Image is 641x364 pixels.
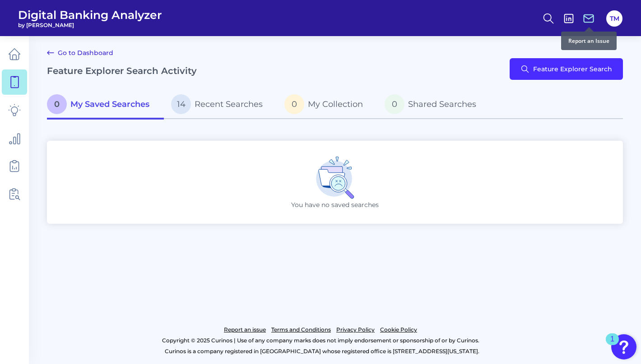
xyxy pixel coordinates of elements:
div: You have no saved searches [47,141,623,224]
span: Digital Banking Analyzer [18,8,162,22]
button: Open Resource Center, 1 new notification [611,334,636,359]
a: Terms and Conditions [271,324,331,335]
span: Shared Searches [408,99,476,109]
a: 14Recent Searches [164,91,277,120]
a: Privacy Policy [336,324,375,335]
div: 1 [610,339,614,351]
span: Recent Searches [195,99,263,109]
a: 0Shared Searches [377,91,491,120]
h2: Feature Explorer Search Activity [47,65,197,76]
span: 0 [284,94,304,114]
a: Go to Dashboard [47,47,113,58]
span: by [PERSON_NAME] [18,22,162,28]
span: 14 [171,94,191,114]
span: My Collection [308,99,363,109]
span: Feature Explorer Search [533,65,612,73]
button: TM [606,10,622,27]
a: Cookie Policy [380,324,417,335]
a: 0My Saved Searches [47,91,164,120]
span: My Saved Searches [70,99,149,109]
div: Report an Issue [561,32,617,50]
a: Report an issue [224,324,266,335]
span: 0 [385,94,404,114]
button: Feature Explorer Search [510,58,623,80]
p: Copyright © 2025 Curinos | Use of any company marks does not imply endorsement or sponsorship of ... [44,335,597,346]
a: 0My Collection [277,91,377,120]
p: Curinos is a company registered in [GEOGRAPHIC_DATA] whose registered office is [STREET_ADDRESS][... [47,346,597,357]
span: 0 [47,94,67,114]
